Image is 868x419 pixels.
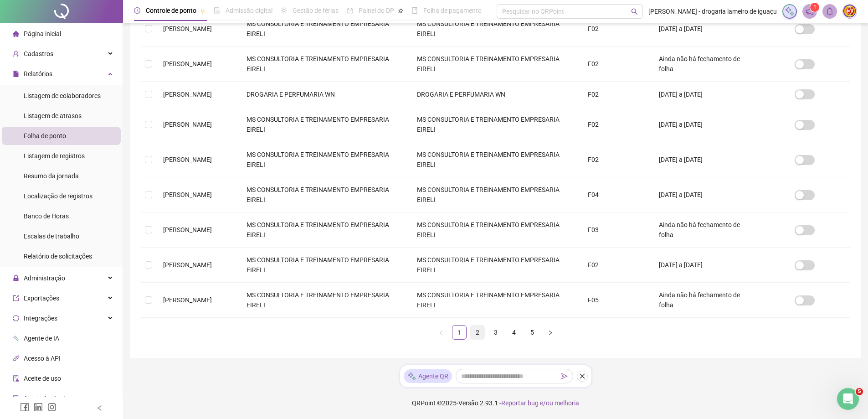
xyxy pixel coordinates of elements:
[18,80,164,111] p: Como podemos ajudar?
[13,315,19,321] span: sync
[239,212,410,248] td: MS CONSULTORIA E TREINAMENTO EMPRESARIA EIRELI
[239,82,410,107] td: DROGARIA E PERFUMARIA WN
[806,7,814,16] span: notification
[24,355,61,362] span: Acesso à API
[123,387,868,419] footer: QRPoint © 2025 - 2.93.1 -
[652,177,760,212] td: [DATE] a [DATE]
[19,212,75,219] span: Primeira etapa :
[19,189,46,198] p: 3 etapas
[810,3,819,12] sup: 1
[398,8,403,14] span: pushpin
[214,7,220,14] span: file-done
[134,7,140,14] span: clock-circle
[24,253,92,260] span: Relatório de solicitações
[239,177,410,212] td: MS CONSULTORIA E TREINAMENTO EMPRESARIA EIRELI
[19,179,66,189] div: Olá, drogaria
[404,369,452,383] div: Agente QR
[543,325,558,340] li: Próxima página
[19,130,152,140] div: Envie uma mensagem
[24,92,101,99] span: Listagem de colaboradores
[157,15,173,31] div: Fechar
[13,295,19,301] span: export
[24,132,66,140] span: Folha de ponto
[652,107,760,142] td: [DATE] a [DATE]
[163,226,212,233] span: [PERSON_NAME]
[118,307,137,314] span: Ajuda
[13,355,19,362] span: api
[9,171,173,237] div: Olá, drogaria3 etapas•Cerca de 5 minutosPrimeira etapa:Realize a sua primeira admissão digital
[239,142,410,177] td: MS CONSULTORIA E TREINAMENTO EMPRESARIA EIRELI
[410,47,580,82] td: MS CONSULTORIA E TREINAMENTO EMPRESARIA EIRELI
[580,283,652,318] td: F05
[54,189,116,198] p: Cerca de 5 minutos
[434,325,448,340] button: left
[163,60,212,67] span: [PERSON_NAME]
[146,7,196,14] span: Controle de ponto
[411,7,418,14] span: book
[24,315,57,322] span: Integrações
[293,7,339,14] span: Gestão de férias
[24,335,59,342] span: Agente de IA
[489,326,503,339] a: 3
[36,285,73,321] button: Mensagens
[163,121,212,128] span: [PERSON_NAME]
[19,140,152,159] div: Normalmente respondemos em alguns minutos
[452,325,467,340] li: 1
[132,15,150,33] img: Profile image for Gabriel
[580,82,652,107] td: F02
[843,5,857,18] img: 27420
[837,388,859,410] iframe: Intercom live chat
[24,212,69,220] span: Banco de Horas
[652,248,760,283] td: [DATE] a [DATE]
[410,142,580,177] td: MS CONSULTORIA E TREINAMENTO EMPRESARIA EIRELI
[13,268,169,285] div: Treinamento para Gestores
[652,11,760,47] td: [DATE] a [DATE]
[458,399,478,407] span: Versão
[19,250,93,260] span: Qual é a sua dúvida?
[580,248,652,283] td: F02
[407,372,416,381] img: sparkle-icon.fc2bf0ac1784a2077858766a79e2daf3.svg
[410,248,580,283] td: MS CONSULTORIA E TREINAMENTO EMPRESARIA EIRELI
[659,291,740,309] span: Ainda não há fechamento de folha
[507,326,521,339] a: 4
[20,403,29,412] span: facebook
[281,7,287,14] span: sun
[580,47,652,82] td: F02
[13,275,19,281] span: lock
[359,7,394,14] span: Painel do DP
[80,307,103,314] span: Tickets
[24,152,85,160] span: Listagem de registros
[659,55,740,72] span: Ainda não há fechamento de folha
[648,6,777,16] span: [PERSON_NAME] - drogaria lameiro de iguaçu
[410,107,580,142] td: MS CONSULTORIA E TREINAMENTO EMPRESARIA EIRELI
[13,51,19,57] span: user-add
[163,191,212,198] span: [PERSON_NAME]
[488,325,503,340] li: 3
[501,399,579,407] span: Reportar bug e/ou melhoria
[652,82,760,107] td: [DATE] a [DATE]
[13,246,169,264] button: Qual é a sua dúvida?
[239,283,410,318] td: MS CONSULTORIA E TREINAMENTO EMPRESARIA EIRELI
[525,326,539,339] a: 5
[543,325,558,340] button: right
[109,285,146,321] button: Ajuda
[163,156,212,163] span: [PERSON_NAME]
[24,233,79,240] span: Escalas de trabalho
[24,172,79,180] span: Resumo da jornada
[631,8,638,15] span: search
[38,307,74,314] span: Mensagens
[24,30,61,37] span: Página inicial
[580,107,652,142] td: F02
[561,373,568,379] span: send
[24,70,52,78] span: Relatórios
[73,285,109,321] button: Tickets
[226,7,272,14] span: Admissão digital
[47,403,56,412] span: instagram
[13,71,19,77] span: file
[24,295,59,302] span: Exportações
[146,285,182,321] button: Tarefas
[580,212,652,248] td: F03
[19,271,153,281] div: Treinamento para Gestores
[239,11,410,47] td: MS CONSULTORIA E TREINAMENTO EMPRESARIA EIRELI
[856,388,863,395] span: 5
